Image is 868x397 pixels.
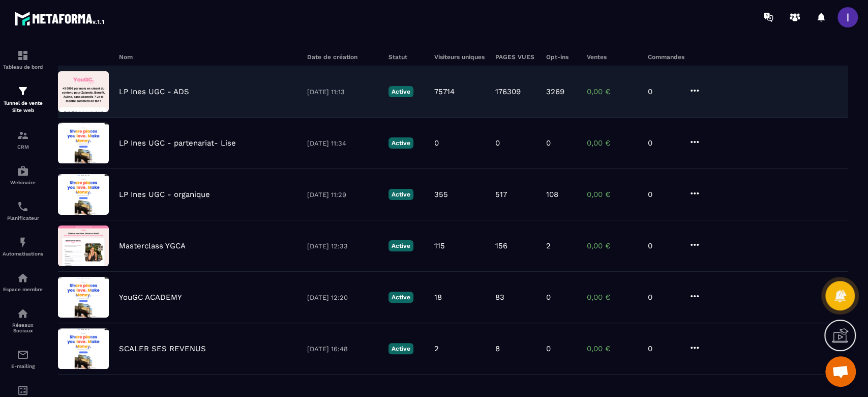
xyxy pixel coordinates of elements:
img: image [58,225,109,266]
a: automationsautomationsWebinaire [3,157,43,193]
p: Réseaux Sociaux [3,322,43,333]
p: 176309 [495,87,521,96]
h6: Visiteurs uniques [434,53,485,61]
p: 0 [648,344,678,353]
p: 0 [648,190,678,199]
img: image [58,123,109,163]
p: 2 [434,344,439,353]
p: 0 [648,293,678,302]
p: 0,00 € [587,293,638,302]
p: 108 [546,190,558,199]
h6: Statut [388,53,424,61]
div: Ouvrir le chat [825,356,856,387]
p: 0 [648,87,678,96]
p: [DATE] 16:48 [307,345,378,353]
p: LP Ines UGC - organique [119,190,210,199]
p: SCALER SES REVENUS [119,344,206,353]
p: Planificateur [3,215,43,221]
p: 0 [434,138,439,148]
img: scheduler [17,201,29,213]
p: Active [388,189,413,200]
p: Webinaire [3,180,43,185]
p: 0 [546,138,551,148]
p: LP Ines UGC - partenariat- Lise [119,138,236,148]
p: Tableau de bord [3,64,43,70]
a: formationformationTableau de bord [3,42,43,77]
p: 0 [648,241,678,250]
p: Masterclass YGCA [119,241,186,250]
img: automations [17,272,29,284]
a: automationsautomationsAutomatisations [3,229,43,264]
h6: PAGES VUES [495,53,536,61]
p: 75714 [434,87,455,96]
p: Active [388,240,413,251]
img: image [58,174,109,215]
img: formation [17,85,29,97]
a: automationsautomationsEspace membre [3,264,43,300]
p: Automatisations [3,251,43,257]
p: [DATE] 11:34 [307,139,378,147]
p: 156 [495,241,507,250]
p: 0 [546,344,551,353]
h6: Opt-ins [546,53,577,61]
img: formation [17,129,29,141]
p: E-mailing [3,363,43,369]
h6: Nom [119,53,297,61]
h6: Date de création [307,53,378,61]
p: Tunnel de vente Site web [3,100,43,114]
p: 2 [546,241,551,250]
a: schedulerschedulerPlanificateur [3,193,43,229]
img: image [58,71,109,112]
p: 0,00 € [587,344,638,353]
p: 0 [648,138,678,148]
a: formationformationCRM [3,122,43,157]
p: 0 [546,293,551,302]
p: 517 [495,190,507,199]
img: automations [17,236,29,248]
p: Active [388,86,413,97]
img: accountant [17,384,29,396]
p: 18 [434,293,442,302]
h6: Ventes [587,53,638,61]
img: social-network [17,307,29,320]
a: social-networksocial-networkRéseaux Sociaux [3,300,43,341]
p: 8 [495,344,500,353]
p: 3269 [546,87,564,96]
p: 0,00 € [587,87,638,96]
p: 0,00 € [587,190,638,199]
p: 115 [434,241,445,250]
p: 0 [495,138,500,148]
p: 355 [434,190,448,199]
img: email [17,349,29,361]
p: 0,00 € [587,241,638,250]
img: automations [17,165,29,177]
p: [DATE] 11:29 [307,191,378,198]
p: 0,00 € [587,138,638,148]
p: [DATE] 11:13 [307,88,378,96]
img: logo [14,9,106,27]
p: Active [388,343,413,354]
p: Active [388,137,413,149]
a: emailemailE-mailing [3,341,43,377]
img: image [58,328,109,369]
img: image [58,277,109,318]
img: formation [17,49,29,62]
p: LP Ines UGC - ADS [119,87,189,96]
p: [DATE] 12:33 [307,242,378,250]
p: 83 [495,293,504,302]
p: CRM [3,144,43,150]
p: [DATE] 12:20 [307,294,378,301]
a: formationformationTunnel de vente Site web [3,77,43,122]
p: YouGC ACADEMY [119,293,182,302]
p: Active [388,292,413,303]
p: Espace membre [3,287,43,292]
h6: Commandes [648,53,684,61]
